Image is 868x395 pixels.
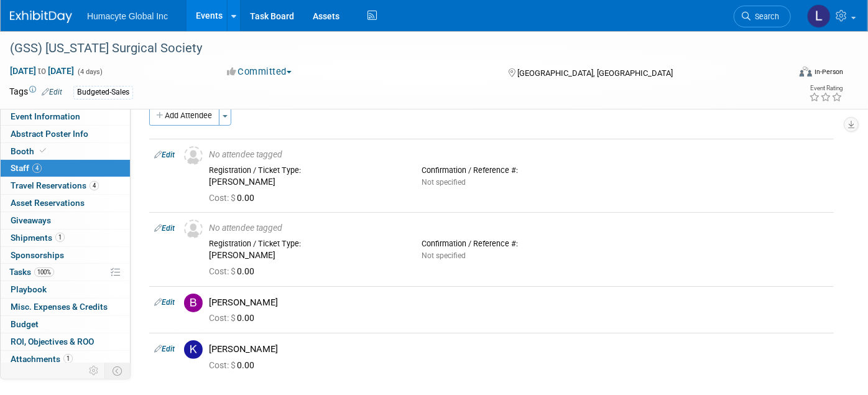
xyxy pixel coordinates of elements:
[209,239,403,249] div: Registration / Ticket Type:
[517,68,673,78] span: [GEOGRAPHIC_DATA], [GEOGRAPHIC_DATA]
[209,165,403,175] div: Registration / Ticket Type:
[422,165,616,175] div: Confirmation / Reference #:
[814,67,843,77] div: In-Person
[209,266,237,276] span: Cost: $
[11,354,73,364] span: Attachments
[809,85,843,91] div: Event Rating
[209,177,403,188] div: [PERSON_NAME]
[10,11,72,23] img: ExhibitDay
[11,284,47,294] span: Playbook
[422,178,466,187] span: Not specified
[42,88,62,96] a: Edit
[209,313,259,323] span: 0.00
[55,233,65,242] span: 1
[209,360,237,370] span: Cost: $
[1,316,130,333] a: Budget
[6,37,772,60] div: (GSS) [US_STATE] Surgical Society
[209,266,259,276] span: 0.00
[209,250,403,261] div: [PERSON_NAME]
[32,164,42,173] span: 4
[11,146,48,156] span: Booth
[750,12,779,21] span: Search
[40,147,46,154] i: Booth reservation complete
[734,6,791,27] a: Search
[209,193,259,203] span: 0.00
[76,68,103,76] span: (4 days)
[209,297,829,309] div: [PERSON_NAME]
[154,298,175,307] a: Edit
[9,267,54,277] span: Tasks
[184,340,203,359] img: K.jpg
[11,180,99,190] span: Travel Reservations
[105,363,131,379] td: Toggle Event Tabs
[1,351,130,368] a: Attachments1
[184,294,203,312] img: B.jpg
[1,143,130,160] a: Booth
[1,264,130,281] a: Tasks100%
[63,354,73,363] span: 1
[154,345,175,353] a: Edit
[807,4,831,28] img: Linda Hamilton
[11,215,51,225] span: Giveaways
[1,299,130,315] a: Misc. Expenses & Credits
[11,129,88,139] span: Abstract Poster Info
[1,126,130,142] a: Abstract Poster Info
[184,146,203,165] img: Unassigned-User-Icon.png
[209,149,829,160] div: No attendee tagged
[1,281,130,298] a: Playbook
[83,363,105,379] td: Personalize Event Tab Strip
[1,333,130,350] a: ROI, Objectives & ROO
[11,233,65,243] span: Shipments
[90,181,99,190] span: 4
[11,302,108,312] span: Misc. Expenses & Credits
[1,247,130,264] a: Sponsorships
[36,66,48,76] span: to
[11,337,94,346] span: ROI, Objectives & ROO
[11,198,85,208] span: Asset Reservations
[1,230,130,246] a: Shipments1
[1,160,130,177] a: Staff4
[34,267,54,277] span: 100%
[11,163,42,173] span: Staff
[720,65,844,83] div: Event Format
[1,212,130,229] a: Giveaways
[11,319,39,329] span: Budget
[1,108,130,125] a: Event Information
[1,195,130,211] a: Asset Reservations
[800,67,812,77] img: Format-Inperson.png
[422,239,616,249] div: Confirmation / Reference #:
[9,85,62,100] td: Tags
[9,65,75,77] span: [DATE] [DATE]
[154,224,175,233] a: Edit
[73,86,133,99] div: Budgeted-Sales
[209,360,259,370] span: 0.00
[11,250,64,260] span: Sponsorships
[184,220,203,238] img: Unassigned-User-Icon.png
[209,193,237,203] span: Cost: $
[209,313,237,323] span: Cost: $
[209,343,829,355] div: [PERSON_NAME]
[223,65,297,78] button: Committed
[149,106,219,126] button: Add Attendee
[422,251,466,260] span: Not specified
[209,223,829,234] div: No attendee tagged
[87,11,168,21] span: Humacyte Global Inc
[154,151,175,159] a: Edit
[1,177,130,194] a: Travel Reservations4
[11,111,80,121] span: Event Information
